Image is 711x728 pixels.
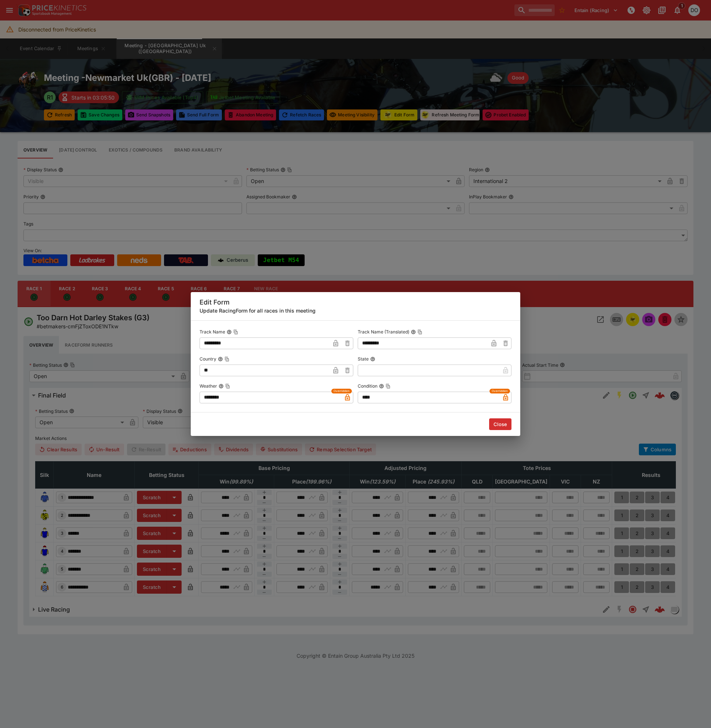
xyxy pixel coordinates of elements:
button: ConditionCopy To Clipboard [379,384,384,389]
p: Track Name [200,329,225,335]
button: State [370,356,375,362]
span: Overridden [334,389,350,393]
button: CountryCopy To Clipboard [218,356,223,362]
h5: Edit Form [200,298,511,306]
p: Condition [358,383,377,389]
p: Track Name (Translated) [358,329,409,335]
button: Copy To Clipboard [225,384,230,389]
button: WeatherCopy To Clipboard [219,384,224,389]
p: Country [200,356,216,362]
p: Weather [200,383,217,389]
button: Copy To Clipboard [417,329,422,335]
button: Copy To Clipboard [224,356,230,362]
button: Copy To Clipboard [233,329,238,335]
button: Close [489,418,511,430]
span: Overridden [492,389,508,393]
button: Track Name (Translated)Copy To Clipboard [411,329,416,335]
button: Copy To Clipboard [386,384,391,389]
h6: Update RacingForm for all races in this meeting [200,307,511,314]
p: State [358,356,369,362]
button: Track NameCopy To Clipboard [227,329,232,335]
